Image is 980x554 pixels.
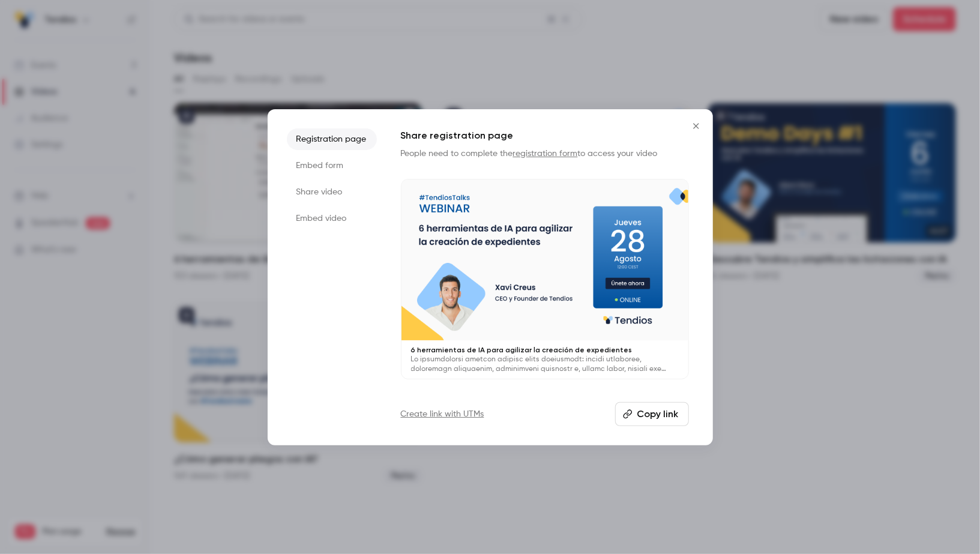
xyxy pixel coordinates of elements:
[287,155,377,176] li: Embed form
[411,355,679,374] p: Lo ipsumdolorsi ametcon adipisc elits doeiusmodt: incidi utlaboree, doloremagn aliquaenim, admini...
[684,114,708,138] button: Close
[411,345,679,355] p: 6 herramientas de IA para agilizar la creación de expedientes
[401,408,484,420] a: Create link with UTMs
[401,148,689,160] p: People need to complete the to access your video
[615,402,689,426] button: Copy link
[287,208,377,229] li: Embed video
[401,179,689,380] a: 6 herramientas de IA para agilizar la creación de expedientesLo ipsumdolorsi ametcon adipisc elit...
[287,181,377,203] li: Share video
[513,149,578,158] a: registration form
[401,128,689,143] h1: Share registration page
[287,128,377,150] li: Registration page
